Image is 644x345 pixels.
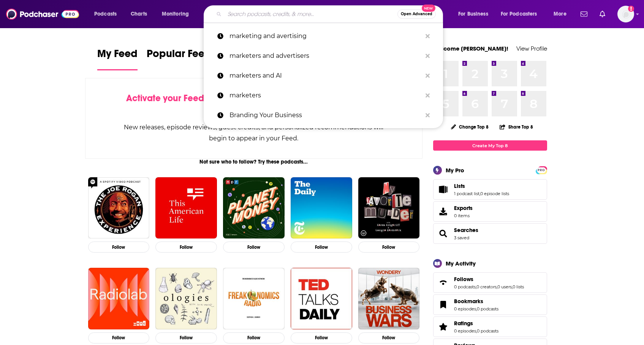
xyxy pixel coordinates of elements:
a: Create My Top 8 [433,140,547,151]
a: Follows [454,276,524,283]
a: Ratings [454,320,498,327]
button: Share Top 8 [499,119,533,134]
div: Search podcasts, credits, & more... [211,5,450,23]
button: open menu [157,8,199,20]
a: 0 lists [513,284,524,289]
button: Open AdvancedNew [397,10,436,19]
p: marketing and avertising [229,26,422,46]
a: Ratings [436,321,451,332]
button: open menu [496,8,548,20]
span: Activate your Feed [126,92,204,104]
a: 0 podcasts [454,284,476,289]
button: Show profile menu [617,6,634,22]
span: Ratings [454,320,473,327]
a: Show notifications dropdown [578,8,590,21]
a: marketing and avertising [204,26,443,46]
button: open menu [453,8,498,20]
img: TED Talks Daily [291,268,352,329]
a: Popular Feed [147,47,211,70]
div: Not sure who to follow? Try these podcasts... [85,159,423,165]
span: , [476,328,477,334]
div: New releases, episode reviews, guest credits, and personalized recommendations will begin to appe... [123,122,385,144]
a: 1 podcast list [454,191,479,196]
p: marketers and advertisers [229,46,422,66]
a: 0 podcasts [477,306,498,312]
a: My Feed [97,47,138,70]
div: My Activity [446,260,476,267]
a: Lists [454,183,509,189]
a: 0 episodes [454,328,476,334]
button: Follow [223,332,285,343]
span: New [422,5,435,12]
a: Ologies with Alie Ward [155,268,217,329]
a: Lists [436,184,451,195]
span: , [497,284,497,289]
img: Business Wars [358,268,420,329]
p: Branding Your Business [229,105,422,125]
a: Welcome [PERSON_NAME]! [433,45,508,52]
button: Follow [291,242,352,253]
button: Follow [155,332,217,343]
a: Bookmarks [436,299,451,310]
span: Lists [454,183,465,189]
a: Follows [436,277,451,288]
p: marketers and AI [229,66,422,86]
span: Searches [433,223,547,244]
a: Podchaser - Follow, Share and Rate Podcasts [6,7,79,21]
a: Charts [126,8,152,20]
a: This American Life [155,177,217,239]
span: Popular Feed [147,47,211,65]
span: , [512,284,513,289]
a: Show notifications dropdown [597,8,608,21]
span: , [476,284,476,289]
img: Radiolab [88,268,150,329]
span: , [476,306,477,312]
img: The Daily [291,177,352,239]
a: Searches [454,227,478,234]
span: More [554,9,566,19]
img: The Joe Rogan Experience [88,177,150,239]
button: Follow [155,242,217,253]
a: Exports [433,201,547,222]
span: Podcasts [94,9,117,19]
a: Bookmarks [454,298,498,305]
div: by following Podcasts, Creators, Lists, and other Users! [123,93,385,115]
p: marketers [229,86,422,105]
span: Charts [131,9,147,19]
input: Search podcasts, credits, & more... [225,8,397,20]
button: open menu [89,8,127,20]
span: Bookmarks [454,298,483,305]
span: Exports [436,206,451,217]
a: 0 users [497,284,512,289]
span: Bookmarks [433,294,547,315]
a: 0 episodes [454,306,476,312]
a: Searches [436,228,451,239]
span: PRO [537,167,546,173]
a: 0 creators [476,284,497,289]
span: Logged in as notablypr [617,6,634,22]
span: Follows [433,272,547,293]
img: User Profile [617,6,634,22]
span: , [479,191,480,196]
svg: Add a profile image [628,6,634,12]
button: Follow [88,242,150,253]
img: My Favorite Murder with Karen Kilgariff and Georgia Hardstark [358,177,420,239]
span: Exports [454,205,473,211]
button: Change Top 8 [446,122,494,132]
a: 0 episode lists [480,191,509,196]
span: Follows [454,276,473,283]
a: marketers [204,86,443,105]
img: Freakonomics Radio [223,268,285,329]
span: For Business [458,9,488,19]
button: Follow [223,242,285,253]
span: Lists [433,179,547,200]
a: Branding Your Business [204,105,443,125]
span: Ratings [433,316,547,337]
a: View Profile [516,45,547,52]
